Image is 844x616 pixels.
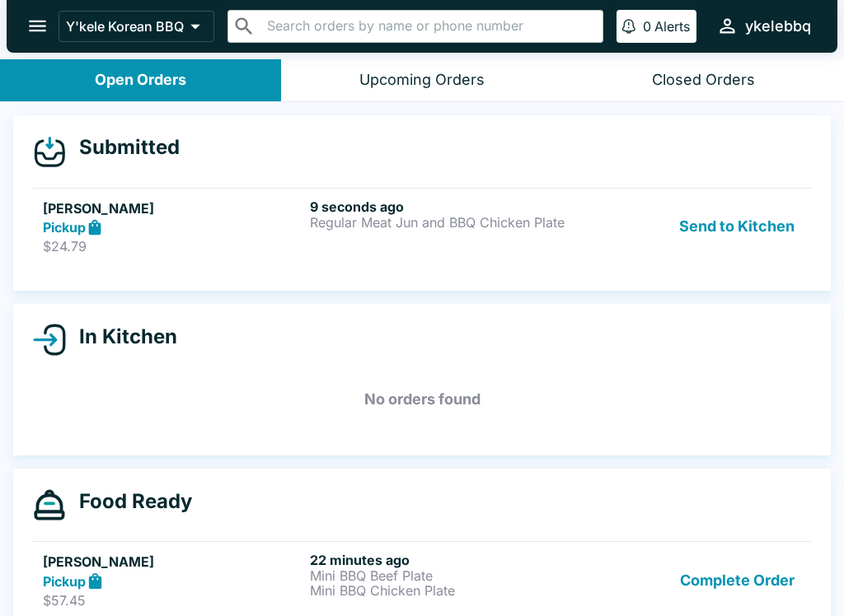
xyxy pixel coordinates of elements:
button: Y'kele Korean BBQ [59,11,214,42]
strong: Pickup [43,219,86,236]
p: Regular Meat Jun and BBQ Chicken Plate [310,215,570,230]
h6: 22 minutes ago [310,552,570,568]
button: ykelebbq [710,8,818,44]
p: $24.79 [43,238,303,254]
button: Send to Kitchen [673,198,801,255]
strong: Pickup [43,573,86,590]
p: Mini BBQ Beef Plate [310,568,570,583]
p: Alerts [654,18,690,35]
h5: [PERSON_NAME] [43,198,303,218]
button: Complete Order [673,552,801,609]
input: Search orders by name or phone number [262,15,596,38]
div: Closed Orders [652,71,755,90]
p: $57.45 [43,592,303,609]
div: ykelebbq [745,16,811,36]
a: [PERSON_NAME]Pickup$24.799 seconds agoRegular Meat Jun and BBQ Chicken PlateSend to Kitchen [33,188,811,265]
div: Open Orders [95,71,186,90]
h5: No orders found [33,370,811,429]
p: Y'kele Korean BBQ [66,18,184,35]
h6: 9 seconds ago [310,198,570,215]
h5: [PERSON_NAME] [43,552,303,572]
p: Mini BBQ Chicken Plate [310,583,570,598]
h4: In Kitchen [66,324,177,349]
button: open drawer [16,5,59,47]
p: 0 [643,18,651,35]
div: Upcoming Orders [359,71,485,90]
h4: Submitted [66,135,180,160]
h4: Food Ready [66,489,192,514]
